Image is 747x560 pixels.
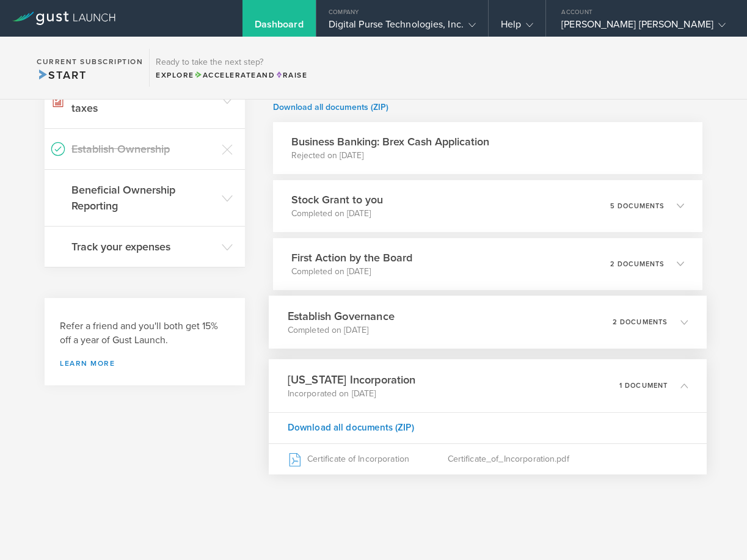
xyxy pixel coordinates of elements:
[156,58,307,67] h3: Ready to take the next step?
[255,18,304,37] div: Dashboard
[194,71,275,79] span: and
[71,182,216,214] h3: Beneficial Ownership Reporting
[291,192,383,208] h3: Stock Grant to you
[291,134,489,150] h3: Business Banking: Brex Cash Application
[149,49,313,87] div: Ready to take the next step?ExploreAccelerateandRaise
[613,318,668,325] p: 2 documents
[291,266,412,278] p: Completed on [DATE]
[610,203,665,209] p: 5 documents
[288,387,416,399] p: Incorporated on [DATE]
[37,58,143,65] h2: Current Subscription
[71,239,216,255] h3: Track your expenses
[71,84,216,116] h3: File your 2024 corporate taxes
[194,71,257,79] span: Accelerate
[269,412,707,443] div: Download all documents (ZIP)
[291,150,489,162] p: Rejected on [DATE]
[291,208,383,220] p: Completed on [DATE]
[291,250,412,266] h3: First Action by the Board
[288,371,416,388] h3: [US_STATE] Incorporation
[610,261,665,267] p: 2 documents
[156,70,307,81] div: Explore
[686,501,747,560] iframe: Chat Widget
[275,71,307,79] span: Raise
[273,102,388,112] a: Download all documents (ZIP)
[561,18,726,37] div: [PERSON_NAME] [PERSON_NAME]
[448,443,688,474] div: Certificate_of_Incorporation.pdf
[329,18,476,37] div: Digital Purse Technologies, Inc.
[288,443,448,474] div: Certificate of Incorporation
[37,68,86,82] span: Start
[60,319,230,347] h3: Refer a friend and you'll both get 15% off a year of Gust Launch.
[288,308,395,324] h3: Establish Governance
[71,141,216,157] h3: Establish Ownership
[619,382,668,388] p: 1 document
[288,324,395,336] p: Completed on [DATE]
[501,18,533,37] div: Help
[60,360,230,367] a: Learn more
